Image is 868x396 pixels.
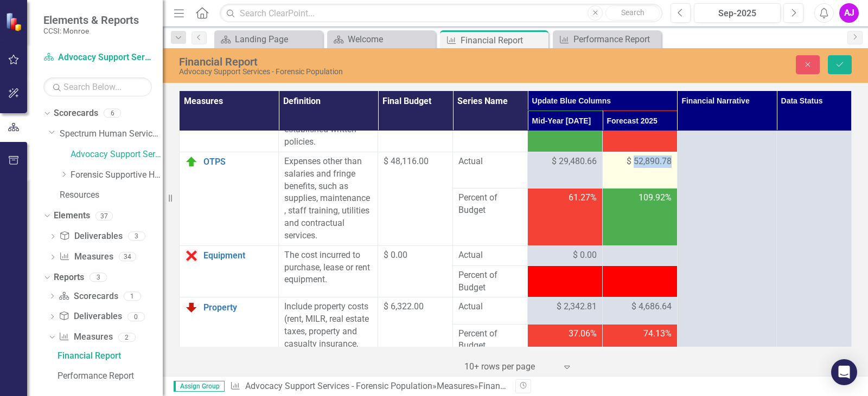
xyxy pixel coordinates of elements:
span: $ 0.00 [573,249,597,262]
div: 3 [128,232,145,241]
div: Sep-2025 [698,7,777,20]
span: 61.27% [569,192,597,204]
a: Reports [54,271,84,284]
div: Include property costs (rent, MILR, real estate taxes, property and casualty insurance, etc.) [284,301,372,362]
div: Financial Report [179,56,552,68]
span: $ 6,322.00 [384,301,424,311]
a: Advocacy Support Services - Forensic Population [245,381,432,391]
a: Deliverables [59,230,122,243]
div: Performance Report [573,33,659,46]
div: 2 [118,333,136,342]
a: Spectrum Human Services, Inc. [60,128,163,140]
div: Financial Report [478,381,541,391]
span: $ 29,480.66 [552,155,597,168]
div: Advocacy Support Services - Forensic Population [179,68,552,76]
a: Equipment [203,251,273,261]
span: 109.92% [639,192,672,204]
span: Assign Group [174,381,225,392]
a: Property [203,303,273,313]
a: Resources [60,189,163,202]
span: Actual [458,301,522,313]
div: 6 [104,109,121,118]
a: Advocacy Support Services - Forensic Population [43,51,152,64]
a: Measures [437,381,474,391]
a: Landing Page [217,33,320,46]
p: Expenses other than salaries and fringe benefits, such as supplies, maintenance , staff training,... [284,155,372,242]
a: Advocacy Support Services - Forensic Population [71,148,163,161]
span: Actual [458,249,522,262]
a: Performance Report [55,367,163,385]
a: Welcome [330,33,433,46]
a: Scorecards [54,107,98,120]
a: Financial Report [55,347,163,365]
span: 37.06% [569,328,597,340]
div: Open Intercom Messenger [831,359,857,385]
div: Financial Report [58,351,163,361]
div: » » [230,380,507,393]
small: CCSI: Monroe [43,27,139,35]
span: $ 0.00 [384,250,407,260]
img: ClearPoint Strategy [5,12,24,31]
span: $ 2,342.81 [557,301,597,313]
a: Measures [59,251,113,263]
span: $ 52,890.78 [627,155,672,168]
div: 37 [95,211,113,220]
a: Scorecards [59,290,118,303]
div: 34 [119,252,136,262]
a: OTPS [203,157,273,167]
a: Elements [54,210,90,222]
button: Sep-2025 [694,3,781,23]
span: $ 4,686.64 [631,301,672,313]
button: Search [605,5,660,21]
span: $ 48,116.00 [384,156,429,166]
span: Search [621,8,644,17]
div: The cost incurred to purchase, lease or rent equipment. [284,249,372,287]
a: Measures [59,331,112,343]
img: On Target [185,155,198,168]
div: 1 [124,291,141,301]
a: Forensic Supportive Housing [71,169,163,181]
span: Percent of Budget [458,269,522,294]
div: 3 [90,272,107,282]
span: Elements & Reports [43,14,139,27]
span: Percent of Budget [458,192,522,217]
div: Welcome [348,33,433,46]
img: Data Error [185,249,198,262]
button: AJ [839,3,859,23]
input: Search ClearPoint... [220,4,662,23]
span: Percent of Budget [458,328,522,353]
a: Deliverables [59,310,122,323]
div: 0 [127,312,145,321]
div: Financial Report [461,34,546,47]
span: 74.13% [643,328,672,340]
a: Performance Report [556,33,659,46]
input: Search Below... [43,77,152,96]
div: Performance Report [58,371,163,381]
span: Actual [458,155,522,168]
img: Below Plan [185,301,198,314]
div: Landing Page [235,33,320,46]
